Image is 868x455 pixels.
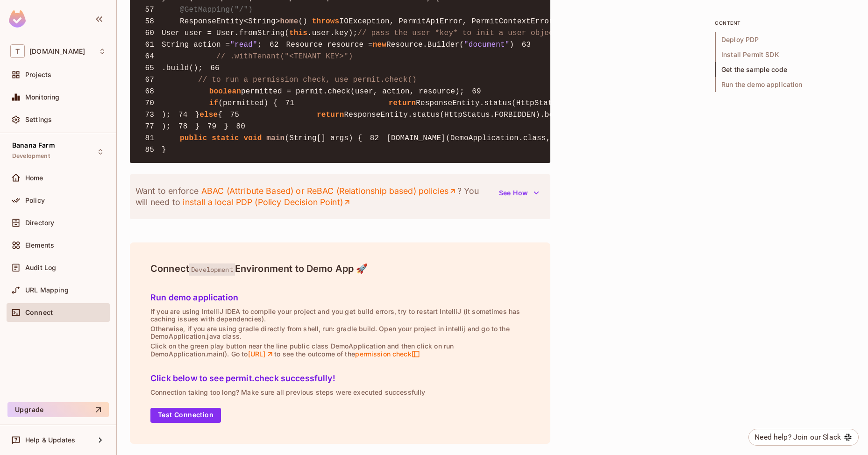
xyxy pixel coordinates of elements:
[12,142,55,149] span: Banana Farm
[137,74,162,85] span: 67
[137,28,162,39] span: 60
[199,111,218,119] span: else
[25,116,52,123] span: Settings
[137,86,162,97] span: 68
[137,16,162,27] span: 58
[195,111,200,119] span: }
[25,264,56,271] span: Audit Log
[218,111,222,119] span: {
[344,111,568,119] span: ResponseEntity.status(HttpStatus.FORBIDDEN).body(
[12,152,50,160] span: Development
[25,197,45,204] span: Policy
[209,99,219,107] span: if
[228,121,253,132] span: 80
[416,99,607,107] span: ResponseEntity.status(HttpStatus.OK).body(
[277,98,302,109] span: 71
[25,174,43,182] span: Home
[248,350,274,358] a: [URL]
[137,51,162,62] span: 64
[715,77,855,92] span: Run the demo application
[262,39,286,50] span: 62
[230,41,257,49] span: "read"
[171,121,195,132] span: 78
[9,10,26,28] img: SReyMgAAAABJRU5ErkJggg==
[180,6,253,14] span: @GetMapping("/")
[715,62,855,77] span: Get the sample code
[386,41,464,49] span: Resource.Builder(
[257,41,262,49] span: ;
[509,41,514,49] span: )
[357,134,362,142] span: {
[285,134,353,142] span: (String[] args)
[280,17,299,26] span: home
[715,47,855,62] span: Install Permit SDK
[203,63,227,74] span: 66
[150,293,530,302] h5: Run demo application
[135,185,493,208] p: Want to enforce ? You will need to
[25,436,75,444] span: Help & Updates
[150,342,530,358] p: Click on the green play button near the line public class DemoApplication and then click on run D...
[464,41,510,49] span: "document"
[137,98,162,109] span: 70
[25,309,53,316] span: Connect
[754,432,841,443] div: Need help? Join our Slack
[25,93,60,101] span: Monitoring
[150,308,530,323] p: If you are using IntelliJ IDEA to compile your project and you get build errors, try to restart I...
[25,286,69,294] span: URL Mapping
[29,48,85,55] span: Workspace: tk-permit.io
[150,389,530,396] p: Connection taking too long? Make sure all previous steps were executed successfully
[150,408,221,423] button: Test Connection
[180,17,280,26] span: ResponseEntity<String>
[180,134,207,142] span: public
[137,121,162,132] span: 77
[150,374,530,383] h5: Click below to see permit.check successfully!
[493,185,545,200] button: See How
[137,133,162,144] span: 81
[715,19,855,27] p: content
[171,109,195,121] span: 74
[266,134,285,142] span: main
[317,111,344,119] span: return
[137,144,162,156] span: 85
[715,32,855,47] span: Deploy PDP
[286,41,373,49] span: Resource resource =
[362,133,386,144] span: 82
[150,263,530,274] h4: Connect Environment to Demo App 🚀
[289,29,307,37] span: this
[241,87,464,96] span: permitted = permit.check(user, action, resource);
[198,76,417,84] span: // to run a permission check, use permit.check()
[199,121,224,132] span: 79
[25,219,54,227] span: Directory
[222,109,247,121] span: 75
[10,44,25,58] span: T
[389,99,416,107] span: return
[312,17,340,26] span: throws
[25,71,51,78] span: Projects
[514,39,538,50] span: 63
[137,63,162,74] span: 65
[307,29,357,37] span: .user.key);
[464,86,489,97] span: 69
[216,52,353,61] span: // .withTenant("<TENANT KEY>")
[7,402,109,417] button: Upgrade
[373,41,386,49] span: new
[339,17,553,26] span: IOException, PermitApiError, PermitContextError
[212,134,239,142] span: static
[299,17,308,26] span: ()
[244,134,262,142] span: void
[162,29,289,37] span: User user = User.fromString(
[357,29,612,37] span: // pass the user *key* to init a user object from string
[137,39,162,50] span: 61
[137,4,162,15] span: 57
[150,325,530,340] p: Otherwise, if you are using gradle directly from shell, run: gradle build. Open your project in i...
[162,41,230,49] span: String action =
[218,99,277,107] span: (permitted) {
[355,350,420,358] span: permission check
[209,87,241,96] span: boolean
[25,242,54,249] span: Elements
[201,185,457,197] a: ABAC (Attribute Based) or ReBAC (Relationship based) policies
[137,109,162,121] span: 73
[183,197,351,208] a: install a local PDP (Policy Decision Point)
[189,263,235,276] span: Development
